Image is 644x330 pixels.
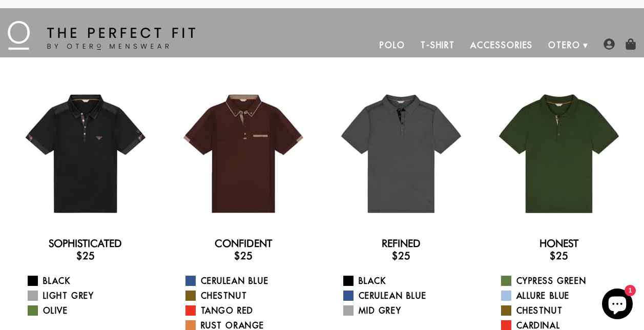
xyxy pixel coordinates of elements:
a: Cerulean Blue [185,275,314,287]
a: Light Grey [28,290,156,302]
h3: $25 [173,250,314,262]
a: Tango Red [185,304,314,317]
a: Sophisticated [49,237,122,250]
img: The Perfect Fit - by Otero Menswear - Logo [8,21,195,50]
a: Black [343,275,472,287]
a: Confident [215,237,272,250]
a: Mid Grey [343,304,472,317]
h3: $25 [488,250,630,262]
a: Honest [539,237,578,250]
a: Allure Blue [501,290,630,302]
a: Polo [372,33,413,57]
img: shopping-bag-icon.png [625,38,636,50]
h3: $25 [330,250,472,262]
a: Chestnut [185,290,314,302]
inbox-online-store-chat: Shopify online store chat [599,288,636,322]
a: Refined [382,237,421,250]
img: user-account-icon.png [604,38,615,50]
a: Chestnut [501,304,630,317]
a: Cerulean Blue [343,290,472,302]
a: Cypress Green [501,275,630,287]
a: Black [28,275,156,287]
a: T-Shirt [413,33,463,57]
a: Otero [541,33,588,57]
h3: $25 [15,250,156,262]
a: Accessories [463,33,541,57]
a: Olive [28,304,156,317]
